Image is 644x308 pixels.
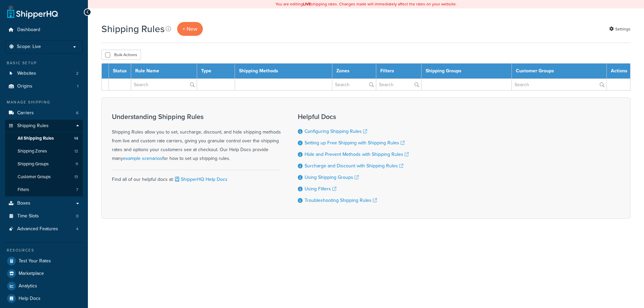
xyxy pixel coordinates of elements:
[17,27,40,33] span: Dashboard
[5,60,83,66] div: Basic Setup
[177,22,203,36] a: + New
[5,197,83,210] a: Boxes
[17,123,49,129] span: Shipping Rules
[5,223,83,235] li: Advanced Features
[74,174,78,180] span: 13
[5,247,83,253] div: Resources
[18,174,51,180] span: Customer Groups
[332,79,376,90] input: Search
[5,171,83,183] a: Customer Groups 13
[131,64,197,79] th: Rule Name
[422,64,512,79] th: Shipping Groups
[18,187,29,193] span: Filters
[5,223,83,235] a: Advanced Features 4
[609,24,630,34] a: Settings
[76,110,78,116] span: 6
[18,148,47,154] span: Shipping Zones
[101,22,165,35] h1: Shipping Rules
[376,64,421,79] th: Filters
[76,187,78,193] span: 7
[376,79,421,90] input: Search
[112,113,281,120] h3: Understanding Shipping Rules
[17,71,36,76] span: Websites
[235,64,332,79] th: Shipping Methods
[76,71,78,76] span: 2
[5,158,83,170] li: Shipping Groups
[131,79,197,90] input: Search
[17,110,34,116] span: Carriers
[17,213,39,219] span: Time Slots
[76,226,78,232] span: 4
[5,292,83,305] a: Help Docs
[305,139,405,146] a: Setting up Free Shipping with Shipping Rules
[607,64,630,79] th: Actions
[5,210,83,222] a: Time Slots 0
[74,148,78,154] span: 12
[511,64,606,79] th: Customer Groups
[123,155,162,162] a: example scenarios
[7,5,58,19] a: ShipperHQ Home
[5,255,83,267] a: Test Your Rates
[5,158,83,170] a: Shipping Groups 11
[112,170,281,184] div: Find all of our helpful docs at:
[5,107,83,119] a: Carriers 6
[5,132,83,145] li: All Shipping Rules
[305,151,409,158] a: Hide and Prevent Methods with Shipping Rules
[19,271,44,277] span: Marketplace
[112,113,281,163] div: Shipping Rules allow you to set, surcharge, discount, and hide shipping methods from live and cus...
[18,136,54,141] span: All Shipping Rules
[75,161,78,167] span: 11
[19,283,37,289] span: Analytics
[17,84,32,89] span: Origins
[17,44,41,50] span: Scope: Live
[74,136,78,141] span: 14
[5,267,83,280] a: Marketplace
[5,107,83,119] li: Carriers
[197,64,235,79] th: Type
[5,280,83,292] a: Analytics
[5,120,83,197] li: Shipping Rules
[17,200,30,206] span: Boxes
[174,176,228,183] a: ShipperHQ Help Docs
[332,64,376,79] th: Zones
[5,67,83,80] li: Websites
[5,67,83,80] a: Websites 2
[183,25,197,33] span: + New
[5,145,83,158] a: Shipping Zones 12
[77,84,78,89] span: 1
[5,184,83,196] li: Filters
[303,1,311,7] b: LIVE
[305,185,336,192] a: Using Filters
[5,120,83,132] a: Shipping Rules
[101,50,141,60] button: Bulk Actions
[5,145,83,158] li: Shipping Zones
[305,174,359,181] a: Using Shipping Groups
[305,197,377,204] a: Troubleshooting Shipping Rules
[5,24,83,36] a: Dashboard
[17,226,58,232] span: Advanced Features
[5,171,83,183] li: Customer Groups
[5,210,83,222] li: Time Slots
[5,184,83,196] a: Filters 7
[19,258,51,264] span: Test Your Rates
[5,99,83,105] div: Manage Shipping
[298,113,409,120] h3: Helpful Docs
[19,296,41,302] span: Help Docs
[512,79,606,90] input: Search
[305,162,403,169] a: Surcharge and Discount with Shipping Rules
[305,128,367,135] a: Configuring Shipping Rules
[5,80,83,93] a: Origins 1
[18,161,49,167] span: Shipping Groups
[5,80,83,93] li: Origins
[76,213,78,219] span: 0
[109,64,131,79] th: Status
[5,132,83,145] a: All Shipping Rules 14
